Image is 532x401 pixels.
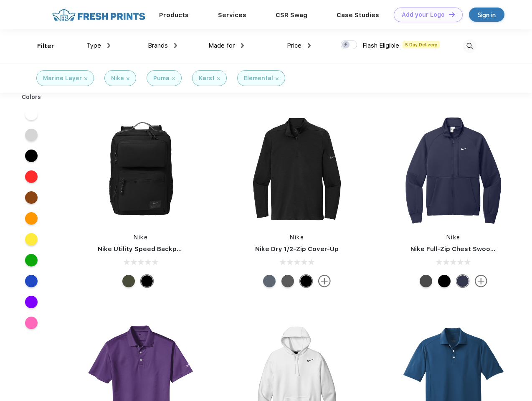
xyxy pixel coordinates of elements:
div: Add your Logo [402,11,445,18]
div: Black [438,275,451,287]
div: Colors [15,93,48,102]
a: Products [159,11,189,19]
div: Elemental [244,74,273,83]
div: Marine Layer [43,74,82,83]
img: func=resize&h=266 [241,114,352,225]
img: filter_cancel.svg [172,77,175,80]
img: func=resize&h=266 [398,114,509,225]
div: Navy Heather [263,275,276,287]
img: dropdown.png [174,43,177,48]
div: Nike [111,74,124,83]
img: dropdown.png [107,43,110,48]
div: Midnight Navy [456,275,469,287]
img: desktop_search.svg [463,39,476,53]
div: Black Heather [281,275,294,287]
span: 5 Day Delivery [403,41,440,48]
img: fo%20logo%202.webp [50,8,148,22]
div: Black [141,275,153,287]
img: more.svg [318,275,331,287]
img: filter_cancel.svg [276,77,279,80]
span: Brands [148,42,168,49]
div: Filter [37,41,54,51]
span: Made for [208,42,235,49]
a: Sign in [469,8,504,22]
img: DT [449,12,455,17]
a: Nike [290,234,304,241]
span: Price [287,42,301,49]
a: Services [218,11,246,19]
div: Anthracite [420,275,432,287]
a: CSR Swag [276,11,307,19]
div: Puma [153,74,170,83]
a: Nike Full-Zip Chest Swoosh Jacket [410,245,522,253]
img: filter_cancel.svg [84,77,87,80]
div: Sign in [478,10,496,20]
span: Flash Eligible [362,42,399,49]
a: Nike Dry 1/2-Zip Cover-Up [255,245,339,253]
span: Type [86,42,101,49]
img: filter_cancel.svg [127,77,129,80]
div: Karst [199,74,215,83]
img: dropdown.png [241,43,244,48]
div: Cargo Khaki [122,275,135,287]
img: more.svg [475,275,487,287]
img: func=resize&h=266 [85,114,196,225]
div: Black [300,275,312,287]
a: Nike Utility Speed Backpack [98,245,188,253]
img: filter_cancel.svg [217,77,220,80]
a: Nike [134,234,148,241]
img: dropdown.png [308,43,311,48]
a: Nike [446,234,461,241]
